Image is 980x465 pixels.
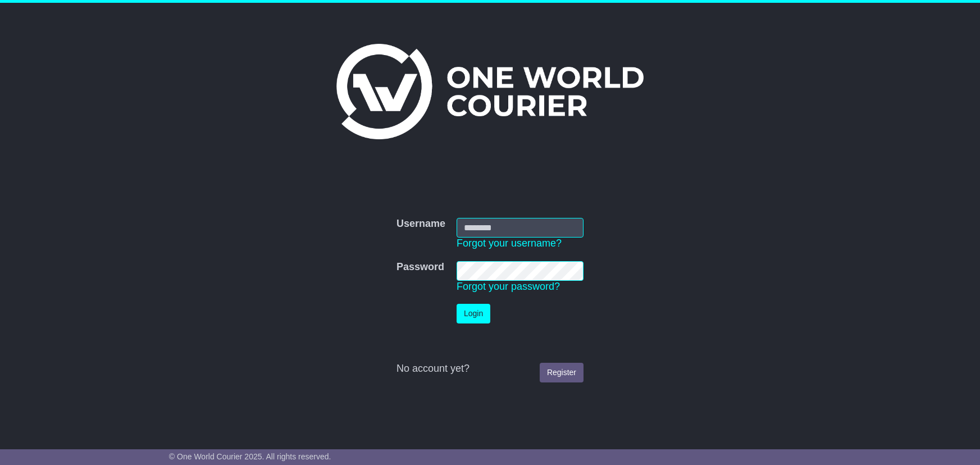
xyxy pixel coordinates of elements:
[396,261,444,273] label: Password
[457,304,490,323] button: Login
[457,238,562,249] a: Forgot your username?
[540,363,584,382] a: Register
[457,281,560,292] a: Forgot your password?
[396,363,584,375] div: No account yet?
[169,452,331,461] span: © One World Courier 2025. All rights reserved.
[336,44,643,139] img: One World
[396,218,445,230] label: Username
